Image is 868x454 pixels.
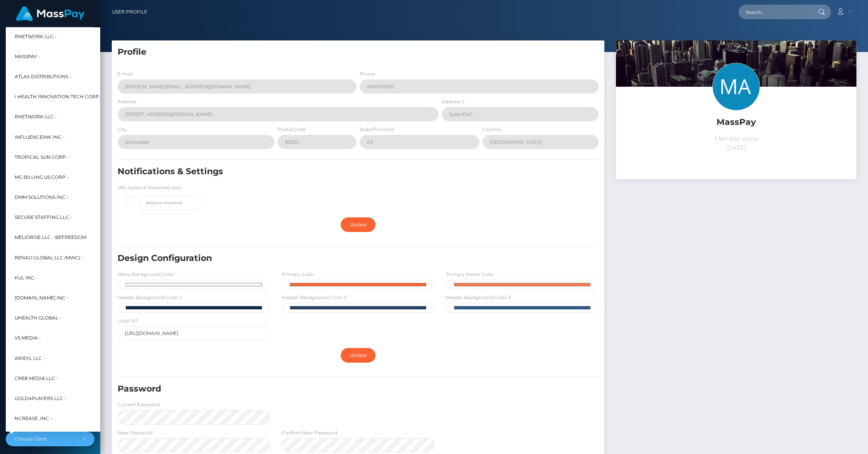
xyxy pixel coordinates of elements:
label: Primary Hover Color [446,271,494,278]
h5: Notifications & Settings [118,166,521,178]
input: Search... [738,5,811,19]
h5: Profile [118,46,599,58]
label: E-mail [118,71,133,77]
label: Logo Url: [118,317,138,324]
a: Update [341,217,375,232]
span: Cre8 Media LLC - [15,373,58,383]
span: I HEALTH INNOVATION TECH CORP - [15,92,102,102]
label: State/Province [360,126,394,133]
span: MassPay - [15,51,40,61]
label: City [118,126,127,133]
span: Tropical Sun Corp - [15,152,69,162]
div: Choose Client [15,436,77,442]
label: New Password [118,429,153,436]
span: Ncrease, Inc. - [15,414,53,424]
a: User Profile [112,4,147,20]
label: Country [483,126,502,133]
p: Member since [DATE] [622,134,851,153]
span: [DOMAIN_NAME] INC - [15,293,69,303]
h5: Password [118,383,521,395]
label: Menu Background Color [118,271,175,278]
span: Renao Global LLC (MWC) - [15,252,83,262]
span: Meliorise LLC - BEfreedom [15,232,86,242]
h5: MassPay [622,116,851,128]
span: Kul Inc. - [15,273,39,283]
label: Header Background Color 2 [282,294,347,301]
label: Address 2 [442,98,464,105]
span: Atlas Distributions - [15,72,71,82]
label: Postal Code [278,126,306,133]
label: Min. balance threshold alert [118,184,182,191]
span: Arieyl LLC - [15,353,45,363]
img: MassPay Logo [16,6,84,21]
span: DMM Solutions Inc - [15,192,69,202]
label: Current Password [118,401,160,408]
img: ... [616,40,856,201]
label: Header Background Color 1 [118,294,181,301]
label: Phone [360,71,375,77]
label: Header Background Color 3 [446,294,511,301]
span: rNetwork LLC - [15,112,57,122]
h5: Design Configuration [118,252,521,264]
span: RNetwork LLC - [15,31,57,41]
label: Primary Color [282,271,315,278]
span: InfluenceInk Inc - [15,132,65,142]
span: VS Media - [15,333,41,343]
span: UHealth Global - [15,313,61,323]
button: Choose Client [6,432,94,446]
label: Confirm New Password [282,429,337,436]
label: Address [118,98,136,105]
span: Gold4Players LLC - [15,393,66,404]
span: MG Billing US Corp - [15,172,69,182]
span: Secure Staffing LLC - [15,212,72,222]
a: Update [341,348,375,363]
